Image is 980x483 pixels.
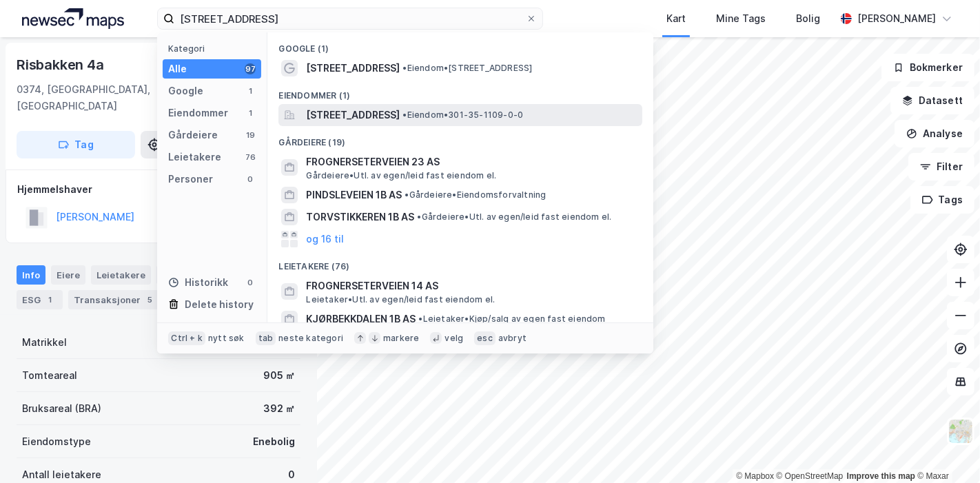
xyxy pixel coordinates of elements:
div: neste kategori [278,333,343,344]
span: Gårdeiere • Utl. av egen/leid fast eiendom el. [417,212,611,223]
div: [PERSON_NAME] [857,10,936,27]
div: Transaksjoner [68,290,163,309]
div: 0374, [GEOGRAPHIC_DATA], [GEOGRAPHIC_DATA] [17,81,196,114]
a: OpenStreetMap [777,471,844,481]
div: Eiendomstype [22,433,91,450]
span: Leietaker • Kjøp/salg av egen fast eiendom [418,314,605,325]
div: Google (1) [267,32,653,57]
div: 76 [245,152,256,163]
div: Google [168,83,203,99]
div: Bolig [796,10,820,27]
div: Eiendommer (1) [267,79,653,104]
div: Matrikkel [22,334,67,351]
span: [STREET_ADDRESS] [306,60,400,76]
div: tab [256,331,276,345]
button: og 16 til [306,231,344,247]
div: 19 [245,130,256,141]
button: Filter [908,153,974,181]
div: Bruksareal (BRA) [22,400,101,417]
div: Leietakere (76) [267,250,653,275]
div: Hjemmelshaver [17,181,300,198]
div: 0 [288,466,295,483]
span: • [418,314,422,324]
div: Antall leietakere [22,466,101,483]
span: • [402,110,407,120]
div: avbryt [498,333,527,344]
div: Mine Tags [716,10,766,27]
a: Improve this map [847,471,915,481]
span: Gårdeiere • Eiendomsforvaltning [405,189,546,201]
span: [STREET_ADDRESS] [306,107,400,123]
div: Ctrl + k [168,331,205,345]
div: Kart [666,10,686,27]
div: Gårdeiere [168,127,218,143]
div: Kategori [168,43,261,54]
span: FROGNERSETERVEIEN 14 AS [306,278,637,294]
div: Leietakere [168,149,221,165]
button: Tag [17,131,135,158]
img: logo.a4113a55bc3d86da70a041830d287a7e.svg [22,8,124,29]
div: Delete history [185,296,254,313]
div: 0 [245,174,256,185]
div: Risbakken 4a [17,54,107,76]
div: Gårdeiere (19) [267,126,653,151]
div: ESG [17,290,63,309]
div: 392 ㎡ [263,400,295,417]
span: • [417,212,421,222]
iframe: Chat Widget [911,417,980,483]
div: 0 [245,277,256,288]
button: Analyse [895,120,974,147]
button: Bokmerker [881,54,974,81]
span: Gårdeiere • Utl. av egen/leid fast eiendom el. [306,170,496,181]
input: Søk på adresse, matrikkel, gårdeiere, leietakere eller personer [174,8,526,29]
div: Alle [168,61,187,77]
span: Eiendom • [STREET_ADDRESS] [402,63,532,74]
button: Datasett [890,87,974,114]
div: Kontrollprogram for chat [911,417,980,483]
span: • [405,189,409,200]
div: 1 [245,107,256,119]
button: Tags [910,186,974,214]
span: • [402,63,407,73]
div: 1 [245,85,256,96]
div: Datasett [156,265,208,285]
div: 1 [43,293,57,307]
div: Historikk [168,274,228,291]
div: Leietakere [91,265,151,285]
div: 905 ㎡ [263,367,295,384]
div: Tomteareal [22,367,77,384]
span: FROGNERSETERVEIEN 23 AS [306,154,637,170]
div: velg [445,333,463,344]
a: Mapbox [736,471,774,481]
div: 5 [143,293,157,307]
span: KJØRBEKKDALEN 1B AS [306,311,416,327]
div: Info [17,265,45,285]
div: 97 [245,63,256,74]
div: markere [383,333,419,344]
div: Eiendommer [168,105,228,121]
div: Personer [168,171,213,187]
span: Eiendom • 301-35-1109-0-0 [402,110,523,121]
div: Eiere [51,265,85,285]
span: TORVSTIKKEREN 1B AS [306,209,414,225]
div: esc [474,331,496,345]
div: Enebolig [253,433,295,450]
span: Leietaker • Utl. av egen/leid fast eiendom el. [306,294,495,305]
span: PINDSLEVEIEN 1B AS [306,187,402,203]
div: nytt søk [208,333,245,344]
